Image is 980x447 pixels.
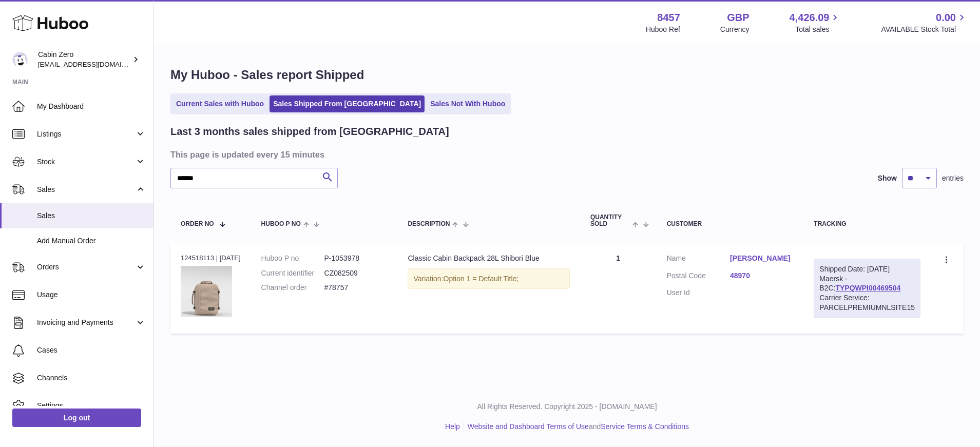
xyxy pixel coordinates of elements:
[172,95,267,112] a: Current Sales with Huboo
[468,422,589,431] a: Website and Dashboard Terms of Use
[261,254,324,263] dt: Huboo P no
[12,52,28,67] img: huboo@cabinzero.com
[601,422,689,431] a: Service Terms & Conditions
[408,221,450,227] span: Description
[667,288,730,298] dt: User Id
[37,102,146,111] span: My Dashboard
[162,402,972,412] p: All Rights Reserved. Copyright 2025 - [DOMAIN_NAME]
[37,157,135,167] span: Stock
[408,268,569,289] div: Variation:
[37,401,146,411] span: Settings
[878,173,897,183] label: Show
[181,266,232,317] img: CLASSIC-28L-Cebu-Sands-FRONT_1d464a03-bbfa-44b4-9f2c-4b487d854ff0.jpg
[580,243,657,334] td: 1
[270,95,425,112] a: Sales Shipped From [GEOGRAPHIC_DATA]
[814,221,920,227] div: Tracking
[170,67,964,83] h1: My Huboo - Sales report Shipped
[727,11,749,25] strong: GBP
[590,214,630,227] span: Quantity Sold
[324,268,388,278] dd: CZ082509
[444,275,519,283] span: Option 1 = Default Title;
[37,211,146,221] span: Sales
[181,254,241,263] div: 124518113 | [DATE]
[408,254,569,263] div: Classic Cabin Backpack 28L Shibori Blue
[835,284,900,292] a: TYPQWPI00469504
[667,271,730,283] dt: Postal Code
[720,25,750,34] div: Currency
[790,11,841,34] a: 4,426.09 Total sales
[261,283,324,293] dt: Channel order
[37,185,135,195] span: Sales
[37,318,135,327] span: Invoicing and Payments
[324,254,388,263] dd: P-1053978
[37,129,135,139] span: Listings
[795,25,841,34] span: Total sales
[38,50,130,69] div: Cabin Zero
[261,221,301,227] span: Huboo P no
[881,11,968,34] a: 0.00 AVAILABLE Stock Total
[942,173,964,183] span: entries
[37,290,146,300] span: Usage
[37,236,146,246] span: Add Manual Order
[37,373,146,383] span: Channels
[730,271,793,281] a: 48970
[790,11,830,25] span: 4,426.09
[667,221,794,227] div: Customer
[819,264,915,274] div: Shipped Date: [DATE]
[646,25,680,34] div: Huboo Ref
[667,254,730,266] dt: Name
[170,149,961,160] h3: This page is updated every 15 minutes
[814,259,920,318] div: Maersk - B2C:
[37,262,135,272] span: Orders
[181,221,214,227] span: Order No
[881,25,968,34] span: AVAILABLE Stock Total
[819,293,915,313] div: Carrier Service: PARCELPREMIUMNLSITE15
[12,409,141,427] a: Log out
[445,422,460,431] a: Help
[464,422,689,432] li: and
[170,125,449,139] h2: Last 3 months sales shipped from [GEOGRAPHIC_DATA]
[261,268,324,278] dt: Current identifier
[324,283,388,293] dd: #78757
[730,254,793,263] a: [PERSON_NAME]
[936,11,956,25] span: 0.00
[657,11,680,25] strong: 8457
[427,95,509,112] a: Sales Not With Huboo
[38,60,151,68] span: [EMAIL_ADDRESS][DOMAIN_NAME]
[37,345,146,355] span: Cases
